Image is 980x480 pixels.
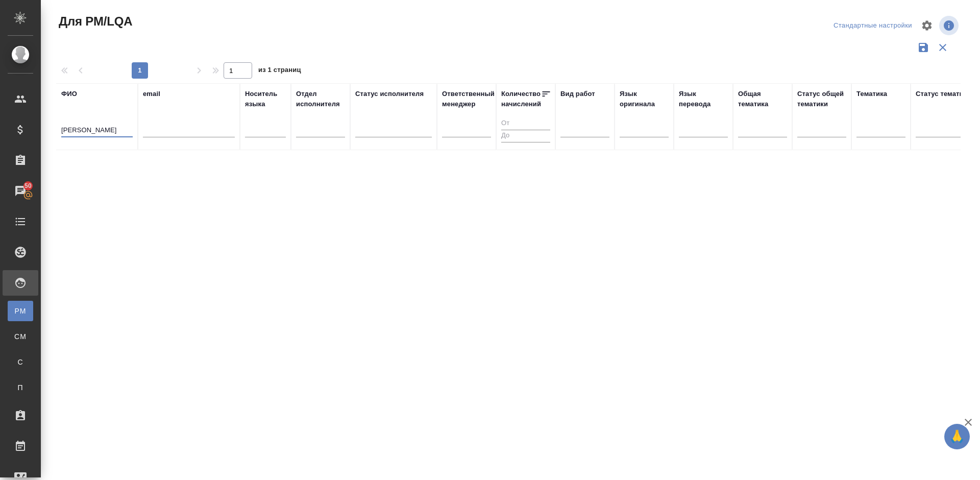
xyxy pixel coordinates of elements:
span: 🙏 [948,426,966,447]
a: 50 [3,178,38,204]
input: От [501,117,550,130]
div: Отдел исполнителя [296,89,345,109]
button: Сбросить фильтры [933,38,952,57]
div: Количество начислений [501,89,541,109]
div: Носитель языка [245,89,286,109]
span: PM [13,306,28,316]
div: split button [831,18,915,34]
span: П [13,382,28,393]
div: Статус исполнителя [355,89,424,99]
input: До [501,130,550,142]
a: PM [8,301,33,321]
div: Язык перевода [679,89,728,109]
a: CM [8,326,33,347]
div: email [143,89,160,99]
span: 50 [18,181,38,191]
div: Статус общей тематики [797,89,846,109]
div: ФИО [61,89,77,99]
a: П [8,377,33,398]
div: Общая тематика [738,89,787,109]
span: Посмотреть информацию [939,16,961,35]
div: Вид работ [560,89,595,99]
div: Статус тематики [916,89,971,99]
div: Тематика [856,89,887,99]
div: Ответственный менеджер [442,89,495,109]
button: Сохранить фильтры [914,38,933,57]
span: из 1 страниц [258,64,301,79]
span: Для PM/LQA [56,13,132,30]
span: CM [13,331,28,342]
span: С [13,357,28,367]
div: Язык оригинала [620,89,669,109]
span: Настроить таблицу [915,13,939,38]
a: С [8,352,33,372]
button: 🙏 [944,424,970,449]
